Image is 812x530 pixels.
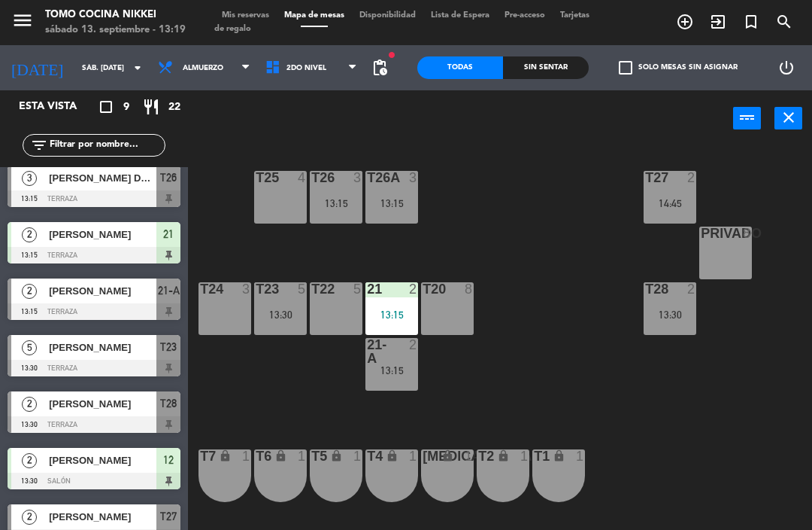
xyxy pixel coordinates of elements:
[256,171,256,184] div: T25
[22,284,37,299] span: 2
[768,9,801,35] span: BUSCAR
[298,282,307,296] div: 5
[242,282,251,296] div: 3
[142,98,160,116] i: restaurant
[619,61,738,75] label: Solo mesas sin asignar
[465,282,474,296] div: 8
[330,449,343,462] i: lock
[286,64,326,72] span: 2do Nivel
[441,449,454,462] i: lock
[11,9,34,32] i: menu
[423,282,423,296] div: T20
[367,282,368,296] div: 21
[22,510,37,525] span: 2
[254,309,307,320] div: 13:30
[160,394,177,413] span: T28
[8,98,108,116] div: Esta vista
[353,171,362,184] div: 3
[163,225,174,243] span: 21
[367,338,368,365] div: 21-A
[219,449,232,462] i: lock
[423,449,423,463] div: [MEDICAL_DATA]
[576,449,585,463] div: 1
[163,451,174,469] span: 12
[49,396,156,412] span: [PERSON_NAME]
[497,11,553,20] span: Pre-acceso
[668,9,701,35] span: RESERVAR MESA
[311,282,312,296] div: T22
[619,61,632,75] span: check_box_outline_blank
[386,449,398,462] i: lock
[22,227,37,242] span: 2
[49,170,156,186] span: [PERSON_NAME] DE LA [PERSON_NAME]
[423,11,497,20] span: Lista de Espera
[701,9,735,35] span: WALK IN
[367,171,368,184] div: T26A
[497,449,510,462] i: lock
[45,8,186,23] div: Tomo Cocina Nikkei
[160,507,177,525] span: T27
[644,309,696,320] div: 13:30
[97,98,115,116] i: crop_square
[168,99,180,116] span: 22
[158,282,180,300] span: 21-A
[367,449,368,463] div: T4
[49,509,156,525] span: [PERSON_NAME]
[311,171,312,184] div: T26
[645,282,646,296] div: T28
[365,198,418,209] div: 13:15
[553,449,565,462] i: lock
[409,282,418,296] div: 2
[200,449,201,463] div: T7
[409,449,418,463] div: 1
[417,56,503,79] div: Todas
[701,227,701,240] div: Privado
[775,13,793,31] i: search
[774,107,802,129] button: close
[22,453,37,468] span: 2
[277,11,352,20] span: Mapa de mesas
[310,198,362,209] div: 13:15
[780,108,798,126] i: close
[45,23,186,38] div: sábado 13. septiembre - 13:19
[214,11,277,20] span: Mis reservas
[352,11,423,20] span: Disponibilidad
[777,59,795,77] i: power_settings_new
[371,59,389,77] span: pending_actions
[160,338,177,356] span: T23
[645,171,646,184] div: T27
[676,13,694,31] i: add_circle_outline
[256,282,256,296] div: T23
[256,449,256,463] div: T6
[353,282,362,296] div: 5
[11,9,34,37] button: menu
[274,449,287,462] i: lock
[409,338,418,352] div: 2
[298,449,307,463] div: 1
[478,449,479,463] div: T2
[129,59,147,77] i: arrow_drop_down
[49,452,156,468] span: [PERSON_NAME]
[22,397,37,412] span: 2
[733,107,761,129] button: power_input
[409,171,418,184] div: 3
[311,449,312,463] div: T5
[30,136,48,154] i: filter_list
[48,137,165,154] input: Filtrar por nombre...
[520,449,529,463] div: 1
[738,108,756,126] i: power_input
[22,340,37,355] span: 5
[709,13,727,31] i: exit_to_app
[298,171,307,184] div: 4
[387,50,396,59] span: fiber_manual_record
[200,282,201,296] div: T24
[49,340,156,355] span: [PERSON_NAME]
[644,198,696,209] div: 14:45
[183,64,223,72] span: Almuerzo
[534,449,535,463] div: T1
[242,449,251,463] div: 1
[365,365,418,376] div: 13:15
[687,282,696,296] div: 2
[503,56,589,79] div: Sin sentar
[742,13,760,31] i: turned_in_not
